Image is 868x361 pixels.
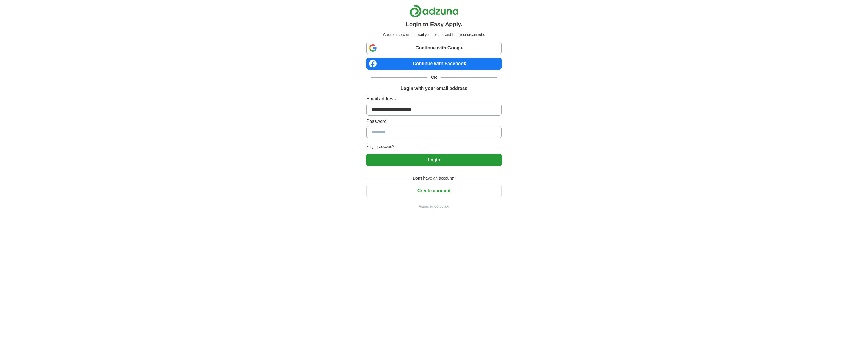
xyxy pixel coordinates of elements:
a: Return to job advert [366,204,502,209]
a: Continue with Google [366,42,502,54]
label: Password [366,118,502,125]
img: Adzuna logo [410,5,459,18]
a: Forgot password? [366,144,502,149]
h1: Login with your email address [401,85,467,92]
span: Don't have an account? [409,175,459,181]
a: Continue with Facebook [366,58,502,70]
span: OR [427,74,441,80]
button: Login [366,154,502,166]
a: Create account [366,188,502,193]
button: Create account [366,185,502,197]
label: Email address [366,95,502,102]
h1: Login to Easy Apply. [406,20,463,29]
p: Create an account, upload your resume and land your dream role. [368,32,500,37]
